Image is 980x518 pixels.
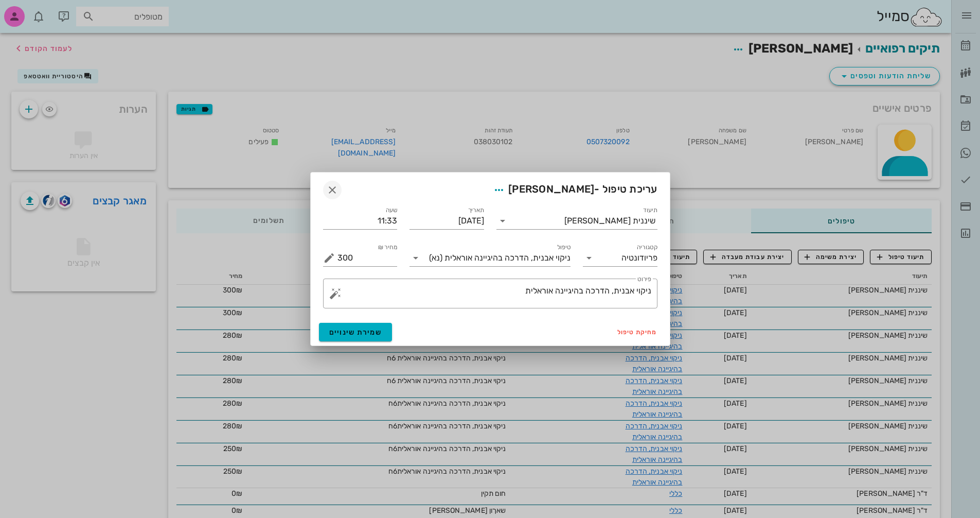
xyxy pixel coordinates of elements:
[637,275,651,283] label: פירוט
[490,181,657,199] span: עריכת טיפול -
[429,253,442,263] span: (נא)
[468,206,484,214] label: תאריך
[323,252,335,264] button: מחיר ₪ appended action
[508,183,594,195] span: [PERSON_NAME]
[444,253,571,263] span: ניקוי אבנית, הדרכה בהיגיינה אוראלית
[636,244,657,251] label: קטגוריה
[617,329,657,336] span: מחיקת טיפול
[564,216,655,226] div: שיננית [PERSON_NAME]
[643,206,657,214] label: תיעוד
[613,325,662,339] button: מחיקת טיפול
[329,328,382,337] span: שמירת שינויים
[496,213,657,229] div: תיעודשיננית [PERSON_NAME]
[319,323,393,341] button: שמירת שינויים
[378,244,398,251] label: מחיר ₪
[386,206,398,214] label: שעה
[557,244,571,251] label: טיפול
